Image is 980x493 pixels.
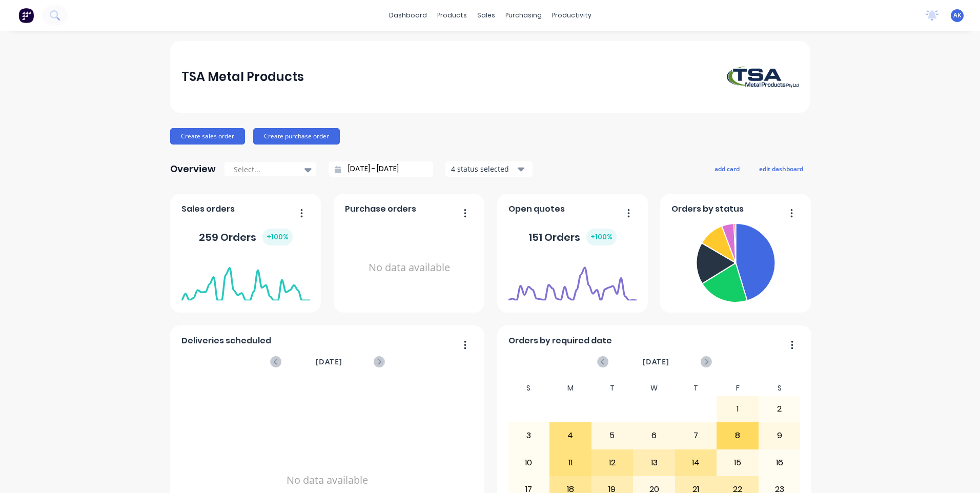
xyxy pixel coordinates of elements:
[472,8,500,23] div: sales
[591,381,634,396] div: T
[592,423,633,448] div: 5
[528,229,617,245] div: 151 Orders
[445,161,533,177] button: 4 status selected
[675,381,717,396] div: T
[181,335,271,347] span: Deliveries scheduled
[717,396,758,422] div: 1
[199,229,293,245] div: 259 Orders
[170,159,216,179] div: Overview
[547,8,597,23] div: productivity
[384,8,432,23] a: dashboard
[633,381,675,396] div: W
[752,162,810,175] button: edit dashboard
[432,8,472,23] div: products
[253,128,340,145] button: Create purchase order
[262,229,293,245] div: + 100 %
[508,203,565,215] span: Open quotes
[676,423,717,448] div: 7
[586,229,617,245] div: + 100 %
[759,423,800,448] div: 9
[634,450,675,476] div: 13
[500,8,547,23] div: purchasing
[727,66,799,88] img: TSA Metal Products
[634,423,675,448] div: 6
[181,67,304,87] div: TSA Metal Products
[508,381,550,396] div: S
[550,450,591,476] div: 11
[643,356,669,367] span: [DATE]
[671,203,744,215] span: Orders by status
[717,450,758,476] div: 15
[181,203,235,215] span: Sales orders
[18,8,34,23] img: Factory
[508,450,549,476] div: 10
[508,423,549,448] div: 3
[717,423,758,448] div: 8
[759,450,800,476] div: 16
[451,163,516,174] div: 4 status selected
[549,381,591,396] div: M
[759,381,801,396] div: S
[953,11,962,20] span: AK
[592,450,633,476] div: 12
[345,219,474,316] div: No data available
[550,423,591,448] div: 4
[676,450,717,476] div: 14
[316,356,342,367] span: [DATE]
[708,162,746,175] button: add card
[717,381,759,396] div: F
[759,396,800,422] div: 2
[345,203,416,215] span: Purchase orders
[508,335,612,347] span: Orders by required date
[170,128,245,145] button: Create sales order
